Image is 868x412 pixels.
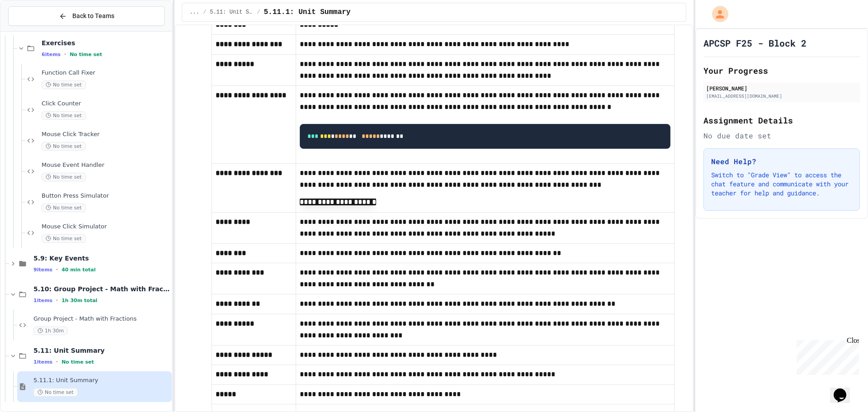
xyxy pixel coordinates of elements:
h1: APCSP F25 - Block 2 [703,37,807,49]
span: Click Counter [42,100,170,108]
span: No time set [42,173,86,181]
span: 1 items [33,298,52,303]
div: [EMAIL_ADDRESS][DOMAIN_NAME] [706,93,857,99]
span: 9 items [33,267,52,273]
span: Group Project - Math with Fractions [33,315,170,323]
span: No time set [42,204,86,212]
span: No time set [42,81,86,89]
span: 5.11: Unit Summary [210,9,253,16]
span: 1h 30m [33,327,68,335]
span: 5.11.1: Unit Summary [33,377,170,384]
span: ... [189,9,199,16]
span: 5.11.1: Unit Summary [264,7,350,18]
span: Mouse Event Handler [42,161,170,169]
span: No time set [61,359,94,365]
h2: Assignment Details [703,114,860,127]
span: 5.11: Unit Summary [33,346,170,355]
div: Chat with us now!Close [4,4,62,57]
button: Back to Teams [8,6,165,26]
iframe: chat widget [830,376,859,403]
iframe: chat widget [793,336,859,375]
span: • [56,266,58,273]
span: • [56,297,58,304]
h3: Need Help? [711,156,852,167]
span: No time set [33,388,78,397]
span: No time set [70,52,102,57]
div: No due date set [703,130,860,141]
span: 1h 30m total [61,298,97,303]
span: 5.10: Group Project - Math with Fractions [33,285,170,293]
span: No time set [42,234,86,243]
span: / [257,9,260,16]
span: Mouse Click Simulator [42,223,170,231]
span: Exercises [42,39,170,47]
span: Mouse Click Tracker [42,131,170,138]
div: [PERSON_NAME] [706,84,857,92]
span: 6 items [42,52,61,57]
span: Back to Teams [72,11,114,21]
span: 5.9: Key Events [33,254,170,262]
span: No time set [42,111,86,120]
span: • [56,358,58,365]
span: Function Call Fixer [42,69,170,77]
p: Switch to "Grade View" to access the chat feature and communicate with your teacher for help and ... [711,170,852,198]
span: Button Press Simulator [42,192,170,200]
h2: Your Progress [703,64,860,77]
span: 40 min total [61,267,95,273]
span: 1 items [33,359,52,365]
span: No time set [42,142,86,151]
span: • [64,51,66,58]
div: My Account [703,4,731,24]
span: / [203,9,206,16]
